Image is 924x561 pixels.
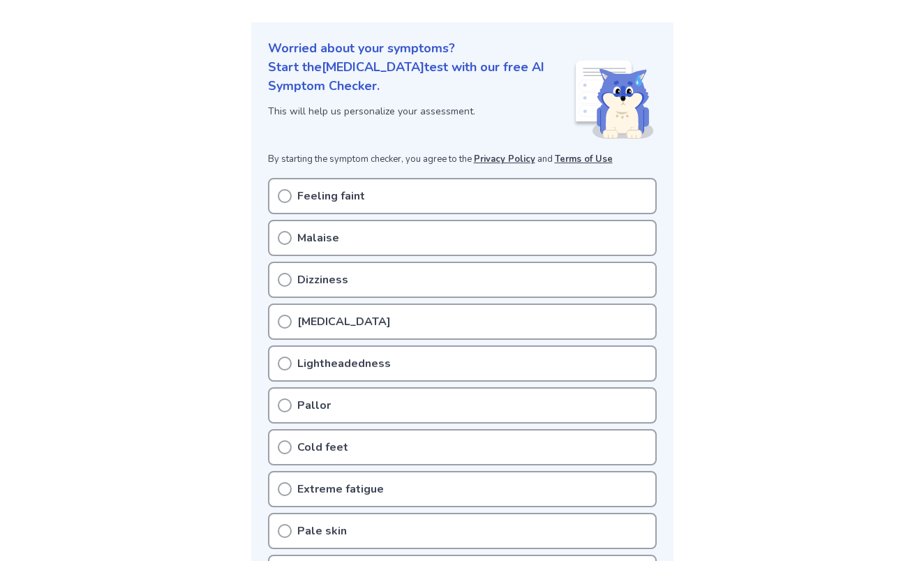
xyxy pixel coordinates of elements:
[297,481,384,498] p: Extreme fatigue
[268,39,657,58] p: Worried about your symptoms?
[297,439,348,456] p: Cold feet
[555,153,613,165] a: Terms of Use
[297,397,331,414] p: Pallor
[297,271,348,288] p: Dizziness
[297,188,365,204] p: Feeling faint
[268,104,573,119] p: This will help us personalize your assessment.
[474,153,535,165] a: Privacy Policy
[297,355,391,372] p: Lightheadedness
[297,230,339,246] p: Malaise
[573,61,654,139] img: Shiba
[297,313,391,330] p: [MEDICAL_DATA]
[268,153,657,167] p: By starting the symptom checker, you agree to the and
[268,58,573,96] p: Start the [MEDICAL_DATA] test with our free AI Symptom Checker.
[297,523,347,539] p: Pale skin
